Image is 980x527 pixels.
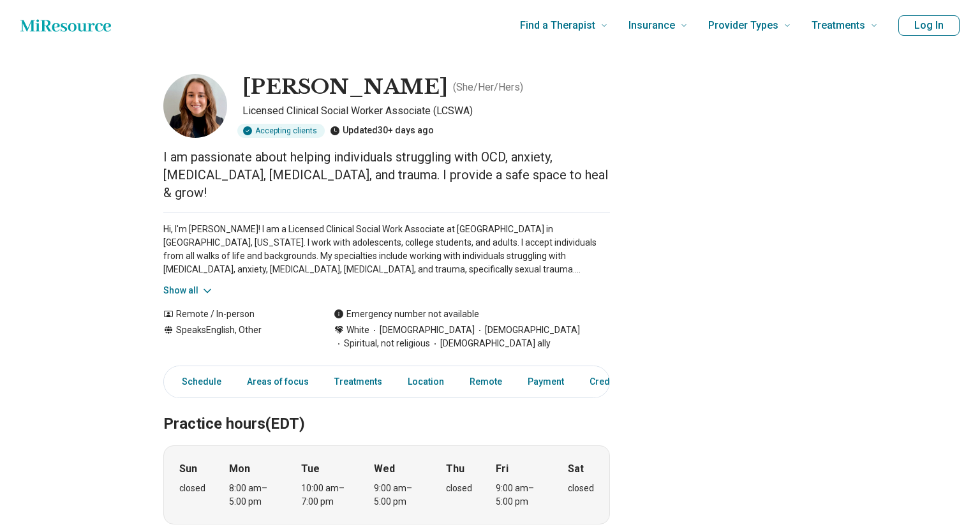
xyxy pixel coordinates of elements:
span: White [346,323,369,337]
span: Treatments [812,17,865,34]
p: I am passionate about helping individuals struggling with OCD, anxiety, [MEDICAL_DATA], [MEDICAL_... [163,148,610,202]
strong: Tue [301,461,320,477]
span: Provider Types [708,17,778,34]
h1: [PERSON_NAME] [242,74,448,101]
div: 9:00 am – 5:00 pm [374,482,423,508]
a: Payment [520,369,572,395]
div: Emergency number not available [334,308,479,321]
strong: Sat [568,461,584,477]
a: Areas of focus [239,369,316,395]
span: [DEMOGRAPHIC_DATA] [369,323,475,337]
a: Treatments [327,369,390,395]
div: closed [446,482,472,495]
div: Remote / In-person [163,308,308,321]
p: ( She/Her/Hers ) [453,80,523,95]
strong: Thu [446,461,464,477]
div: 8:00 am – 5:00 pm [229,482,278,508]
span: Spiritual, not religious [334,337,430,350]
span: Insurance [628,17,675,34]
div: Speaks English, Other [163,323,308,350]
a: Remote [462,369,510,395]
p: Hi, I'm [PERSON_NAME]! I am a Licensed Clinical Social Work Associate at [GEOGRAPHIC_DATA] in [GE... [163,223,610,276]
h2: Practice hours (EDT) [163,383,610,435]
div: Accepting clients [237,124,325,138]
span: Find a Therapist [520,17,595,34]
a: Home page [20,13,111,38]
span: [DEMOGRAPHIC_DATA] [475,323,580,337]
a: Schedule [167,369,229,395]
strong: Sun [179,461,197,477]
a: Credentials [582,369,646,395]
div: 10:00 am – 7:00 pm [301,482,350,508]
p: Licensed Clinical Social Worker Associate (LCSWA) [242,103,610,119]
span: [DEMOGRAPHIC_DATA] ally [430,337,551,350]
div: closed [179,482,205,495]
div: closed [568,482,594,495]
button: Log In [898,15,960,36]
div: When does the program meet? [163,445,610,524]
div: 9:00 am – 5:00 pm [496,482,545,508]
img: Morgan Soernssen, Licensed Clinical Social Worker Associate (LCSWA) [163,74,227,138]
a: Location [400,369,452,395]
button: Show all [163,284,214,297]
strong: Fri [496,461,509,477]
strong: Wed [374,461,395,477]
div: Updated 30+ days ago [330,124,434,138]
strong: Mon [229,461,250,477]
